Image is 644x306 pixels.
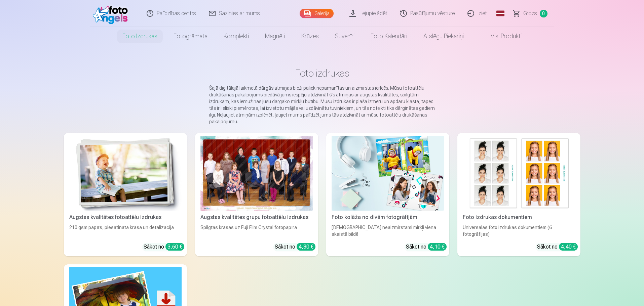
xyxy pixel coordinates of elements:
a: Krūzes [293,27,327,46]
div: Sākot no [144,243,184,251]
a: Komplekti [216,27,257,46]
img: Augstas kvalitātes fotoattēlu izdrukas [69,136,182,211]
a: Foto izdrukas dokumentiemFoto izdrukas dokumentiemUniversālas foto izdrukas dokumentiem (6 fotogr... [457,133,580,256]
div: 210 gsm papīrs, piesātināta krāsa un detalizācija [67,224,184,237]
div: Spilgtas krāsas uz Fuji Film Crystal fotopapīra [198,224,315,237]
div: Foto izdrukas dokumentiem [460,213,578,221]
a: Foto izdrukas [114,27,165,46]
span: Grozs [523,9,537,17]
p: Šajā digitālajā laikmetā dārgās atmiņas bieži paliek nepamanītas un aizmirstas ierīcēs. Mūsu foto... [209,85,435,125]
a: Fotogrāmata [165,27,216,46]
a: Visi produkti [472,27,530,46]
div: [DEMOGRAPHIC_DATA] neaizmirstami mirkļi vienā skaistā bildē [329,224,447,237]
a: Galerija [300,9,334,18]
a: Atslēgu piekariņi [415,27,472,46]
a: Augstas kvalitātes grupu fotoattēlu izdrukasSpilgtas krāsas uz Fuji Film Crystal fotopapīraSākot ... [195,133,318,256]
h1: Foto izdrukas [69,67,575,79]
a: Foto kolāža no divām fotogrāfijāmFoto kolāža no divām fotogrāfijām[DEMOGRAPHIC_DATA] neaizmirstam... [326,133,449,256]
div: Foto kolāža no divām fotogrāfijām [329,213,447,221]
img: Foto kolāža no divām fotogrāfijām [332,136,444,211]
div: 4,40 € [559,243,578,251]
div: Augstas kvalitātes grupu fotoattēlu izdrukas [198,213,315,221]
div: Sākot no [406,243,447,251]
div: 4,10 € [428,243,447,251]
a: Augstas kvalitātes fotoattēlu izdrukasAugstas kvalitātes fotoattēlu izdrukas210 gsm papīrs, piesā... [64,133,187,256]
div: 3,60 € [165,243,184,251]
a: Magnēti [257,27,293,46]
a: Suvenīri [327,27,363,46]
img: Foto izdrukas dokumentiem [463,136,575,211]
img: /fa1 [93,3,131,24]
a: Foto kalendāri [363,27,415,46]
div: Sākot no [275,243,315,251]
span: 0 [540,10,547,17]
div: Sākot no [537,243,578,251]
div: 4,30 € [297,243,315,251]
div: Augstas kvalitātes fotoattēlu izdrukas [67,213,184,221]
div: Universālas foto izdrukas dokumentiem (6 fotogrāfijas) [460,224,578,237]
